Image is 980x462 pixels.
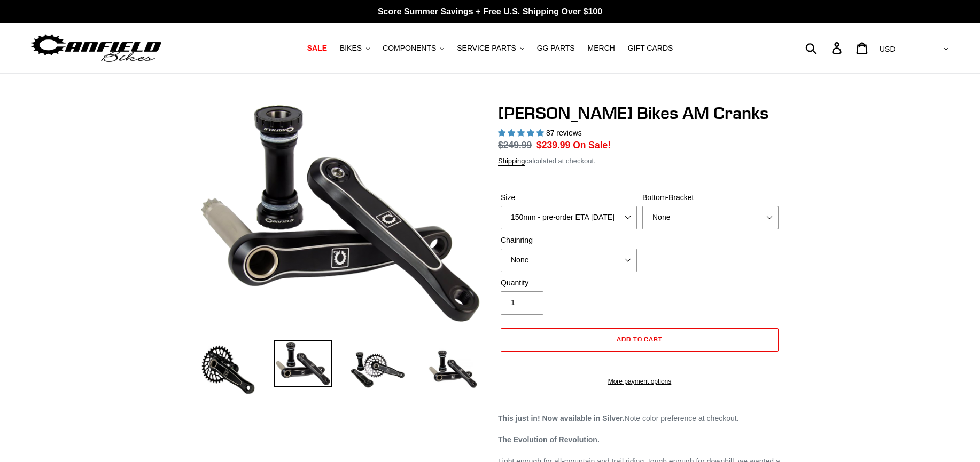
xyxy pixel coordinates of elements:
div: calculated at checkout. [498,156,781,166]
a: Shipping [498,157,525,166]
span: MERCH [588,44,615,53]
label: Bottom-Bracket [642,192,779,203]
p: Note color preference at checkout. [498,413,781,424]
span: COMPONENTS [383,44,436,53]
h1: [PERSON_NAME] Bikes AM Cranks [498,103,781,123]
button: Add to cart [501,328,779,352]
s: $249.99 [498,140,532,150]
span: On Sale! [573,138,611,152]
span: Add to cart [617,335,663,343]
span: 87 reviews [546,129,582,137]
span: BIKES [340,44,362,53]
label: Chainring [501,235,637,246]
button: SERVICE PARTS [452,41,529,55]
button: COMPONENTS [377,41,449,55]
strong: The Evolution of Revolution. [498,435,600,444]
a: More payment options [501,377,779,386]
span: GG PARTS [537,44,575,53]
input: Search [811,36,838,60]
img: Load image into Gallery viewer, Canfield Bikes AM Cranks [348,340,407,399]
label: Quantity [501,277,637,289]
img: Canfield Bikes [29,31,163,65]
span: 4.97 stars [498,129,546,137]
a: MERCH [582,41,620,55]
label: Size [501,192,637,203]
a: GIFT CARDS [623,41,679,55]
img: Load image into Gallery viewer, Canfield Cranks [274,340,332,387]
a: GG PARTS [532,41,580,55]
img: Load image into Gallery viewer, CANFIELD-AM_DH-CRANKS [423,340,482,399]
span: $239.99 [536,140,570,150]
button: BIKES [335,41,375,55]
a: SALE [302,41,332,55]
span: SERVICE PARTS [457,44,516,53]
strong: This just in! Now available in Silver. [498,414,625,423]
span: GIFT CARDS [628,44,673,53]
span: SALE [307,44,327,53]
img: Load image into Gallery viewer, Canfield Bikes AM Cranks [199,340,258,399]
